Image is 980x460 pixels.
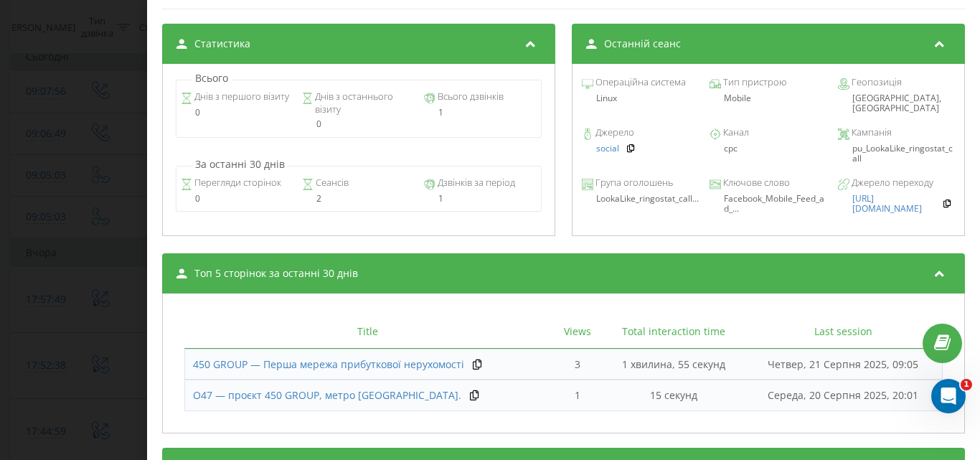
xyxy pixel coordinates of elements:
[744,315,943,349] th: Last session
[313,90,415,116] span: Днів з останнього візиту
[181,194,294,204] div: 0
[192,157,288,172] p: За останні 30 днів
[193,388,461,403] a: O47 — проєкт 450 GROUP, метро [GEOGRAPHIC_DATA].
[593,126,634,140] span: Джерело
[194,37,250,51] span: Статистика
[603,380,744,411] td: 15 секунд
[424,194,537,204] div: 1
[852,142,953,164] span: pu_LookaLike_ringostat_call
[852,194,936,215] a: [URL][DOMAIN_NAME]
[194,266,358,281] span: Топ 5 сторінок за останні 30 днів
[596,192,699,205] span: LookaLike_ringostat_call...
[604,37,681,51] span: Останній сеанс
[744,380,943,411] td: Середа, 20 Серпня 2025, 20:01
[596,144,619,154] a: social
[710,93,826,103] div: Mobile
[721,75,786,90] span: Тип пристрою
[931,379,966,413] iframe: Intercom live chat
[193,357,464,372] a: 450 GROUP — Перша мережа прибуткової нерухомості
[721,126,749,140] span: Канал
[192,90,289,104] span: Днів з першого візиту
[603,349,744,380] td: 1 хвилина, 55 секунд
[593,176,673,190] span: Група оголошень
[593,75,686,90] span: Операційна система
[724,192,824,215] span: Facebook_Mobile_Feed_ad_...
[552,349,603,380] td: 3
[961,379,972,390] span: 1
[710,144,826,154] div: cpc
[192,71,232,85] p: Всього
[302,194,415,204] div: 2
[552,315,603,349] th: Views
[181,108,294,118] div: 0
[721,176,790,190] span: Ключове слово
[424,108,537,118] div: 1
[552,380,603,411] td: 1
[435,176,515,190] span: Дзвінків за період
[193,357,464,371] span: 450 GROUP — Перша мережа прибуткової нерухомості
[314,176,349,190] span: Сеансів
[603,315,744,349] th: Total interaction time
[184,315,552,349] th: Title
[849,75,902,90] span: Геопозиція
[435,90,504,104] span: Всього дзвінків
[849,126,892,140] span: Кампанія
[838,93,955,114] div: [GEOGRAPHIC_DATA], [GEOGRAPHIC_DATA]
[582,93,699,103] div: Linux
[744,349,943,380] td: Четвер, 21 Серпня 2025, 09:05
[849,176,933,190] span: Джерело переходу
[302,119,415,129] div: 0
[192,176,281,190] span: Перегляди сторінок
